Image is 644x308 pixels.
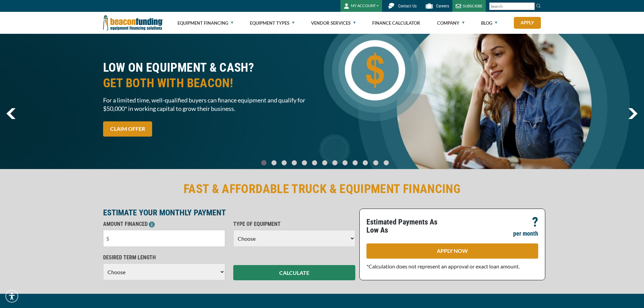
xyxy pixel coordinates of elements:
a: Go To Slide 7 [331,160,339,166]
p: DESIRED TERM LENGTH [103,254,225,262]
a: Vendor Services [311,12,356,34]
a: Blog [481,12,497,34]
p: ? [532,218,538,226]
a: APPLY NOW [366,243,538,259]
p: TYPE OF EQUIPMENT [233,220,355,228]
h2: FAST & AFFORDABLE TRUCK & EQUIPMENT FINANCING [103,181,541,197]
a: next [628,108,638,119]
p: ESTIMATE YOUR MONTHLY PAYMENT [103,209,355,217]
a: Company [437,12,464,34]
a: Equipment Financing [177,12,233,34]
img: Right Navigator [628,108,638,119]
a: CLAIM OFFER [103,121,152,137]
a: previous [6,108,16,119]
p: AMOUNT FINANCED [103,220,225,228]
input: Search [489,2,535,10]
a: Go To Slide 0 [260,160,268,166]
p: Estimated Payments As Low As [366,218,448,234]
a: Go To Slide 6 [320,160,329,166]
img: Beacon Funding Corporation logo [103,12,163,34]
a: Go To Slide 11 [372,160,380,166]
h2: LOW ON EQUIPMENT & CASH? [103,60,318,91]
p: per month [513,230,538,238]
span: GET BOTH WITH BEACON! [103,75,318,91]
a: Go To Slide 9 [351,160,359,166]
img: Left Navigator [6,108,16,119]
a: Apply [514,17,541,29]
img: Search [536,3,541,8]
span: Contact Us [398,4,416,8]
a: Equipment Types [250,12,294,34]
a: Go To Slide 10 [361,160,369,166]
a: Go To Slide 1 [270,160,278,166]
a: Go To Slide 5 [310,160,318,166]
span: *Calculation does not represent an approval or exact loan amount. [366,263,520,269]
a: Finance Calculator [372,12,420,34]
input: $ [103,230,225,247]
a: Go To Slide 3 [290,160,298,166]
span: For a limited time, well-qualified buyers can finance equipment and qualify for $50,000* in worki... [103,96,318,113]
span: Careers [436,4,449,8]
a: Go To Slide 12 [382,160,390,166]
a: Go To Slide 2 [280,160,288,166]
a: Clear search text [528,4,533,9]
a: Go To Slide 8 [341,160,349,166]
button: CALCULATE [233,265,355,280]
a: Go To Slide 4 [300,160,308,166]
